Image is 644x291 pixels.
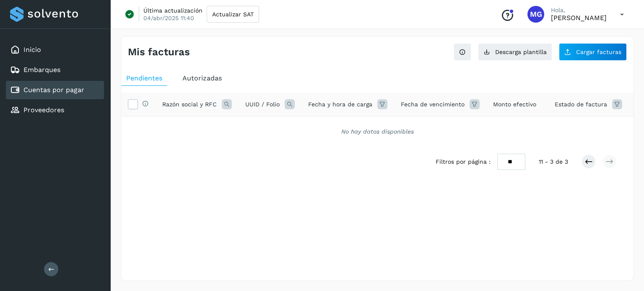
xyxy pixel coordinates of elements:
[126,74,162,82] span: Pendientes
[212,11,254,17] span: Actualizar SAT
[6,81,104,99] div: Cuentas por pagar
[23,106,64,114] a: Proveedores
[478,43,552,61] button: Descarga plantilla
[23,86,84,94] a: Cuentas por pagar
[143,14,194,22] p: 04/abr/2025 11:40
[143,7,203,14] p: Última actualización
[436,157,491,166] span: Filtros por página :
[401,100,465,109] span: Fecha de vencimiento
[559,43,627,61] button: Cargar facturas
[6,101,104,119] div: Proveedores
[245,100,280,109] span: UUID / Folio
[308,100,372,109] span: Fecha y hora de carga
[6,61,104,79] div: Embarques
[551,7,607,14] p: Hola,
[576,49,621,55] span: Cargar facturas
[207,6,259,23] button: Actualizar SAT
[551,14,607,22] p: Mariana Gonzalez Suarez
[495,49,547,55] span: Descarga plantilla
[539,157,568,166] span: 11 - 3 de 3
[493,100,536,109] span: Monto efectivo
[132,127,623,136] div: No hay datos disponibles
[162,100,217,109] span: Razón social y RFC
[128,46,190,58] h4: Mis facturas
[182,74,222,82] span: Autorizadas
[23,46,41,54] a: Inicio
[6,41,104,59] div: Inicio
[23,66,60,74] a: Embarques
[555,100,607,109] span: Estado de factura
